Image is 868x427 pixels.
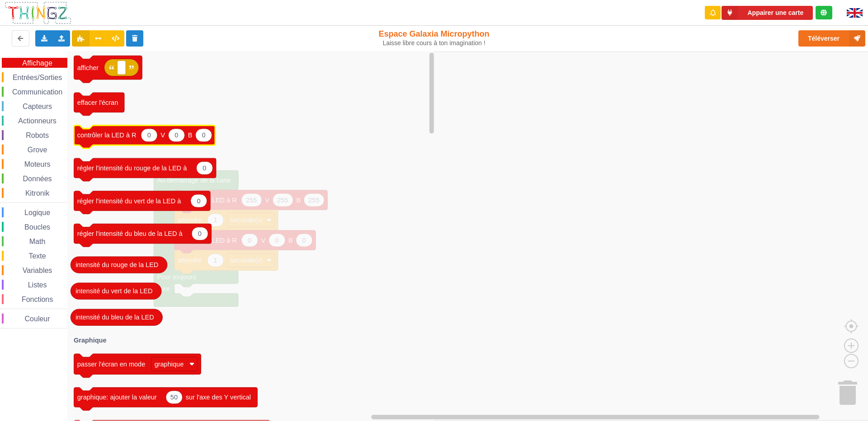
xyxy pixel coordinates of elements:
[77,394,157,401] text: graphique: ajouter la valeur
[21,103,53,110] span: Capteurs
[147,131,151,139] text: 0
[21,267,54,274] span: Variables
[77,361,145,368] text: passer l'écran en mode
[11,88,64,96] span: Communication
[77,64,99,71] text: afficher
[75,287,152,295] text: intensité du vert de la LED
[798,30,865,47] button: Téléverser
[74,336,107,343] text: Graphique
[203,164,206,172] text: 0
[23,209,52,216] span: Logique
[20,296,54,303] span: Fonctions
[188,131,193,139] text: B
[23,223,52,231] span: Boucles
[24,189,51,197] span: Kitronik
[202,131,205,139] text: 0
[24,315,52,323] span: Couleur
[359,29,510,47] div: Espace Galaxia Micropython
[24,131,50,139] span: Robots
[27,281,48,289] span: Listes
[170,394,178,401] text: 50
[847,8,863,18] img: gb.png
[75,261,158,268] text: intensité du rouge de la LED
[11,74,63,81] span: Entrées/Sorties
[77,131,137,139] text: contrôler la LED à R
[23,160,52,168] span: Moteurs
[77,230,183,237] text: régler l'intensité du bleu de la LED à
[4,1,72,25] img: thingz_logo.png
[17,117,58,125] span: Actionneurs
[21,59,53,67] span: Affichage
[28,238,47,245] span: Math
[186,394,251,401] text: sur l'axe des Y vertical
[77,197,181,204] text: régler l'intensité du vert de la LED à
[75,314,154,321] text: intensité du bleu de la LED
[197,197,201,204] text: 0
[22,175,53,183] span: Données
[27,252,47,260] span: Texte
[26,146,49,154] span: Grove
[722,6,813,20] button: Appairer une carte
[77,164,187,172] text: régler l'intensité du rouge de la LED à
[77,99,118,106] text: effacer l'écran
[816,6,832,19] div: Tu es connecté au serveur de création de Thingz
[359,39,510,47] div: Laisse libre cours à ton imagination !
[155,361,184,368] text: graphique
[198,230,202,237] text: 0
[160,131,165,139] text: V
[175,131,178,139] text: 0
